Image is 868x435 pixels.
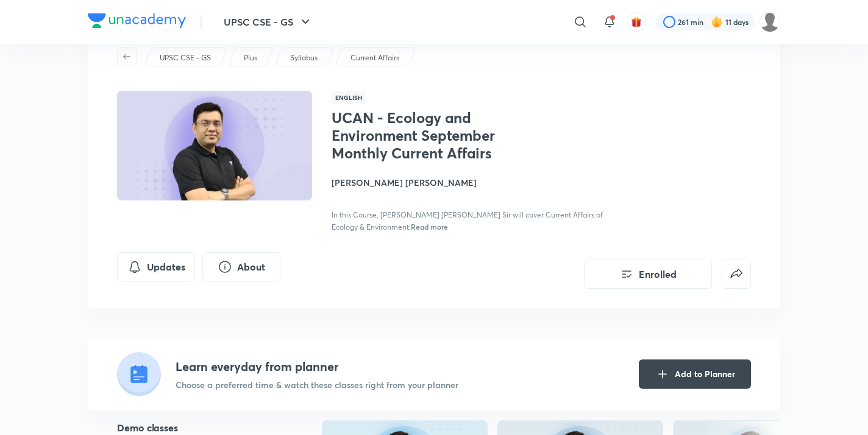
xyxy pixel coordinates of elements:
img: Company Logo [88,13,186,28]
button: false [722,260,751,289]
h1: UCAN - Ecology and Environment September Monthly Current Affairs [332,109,531,161]
a: Company Logo [88,13,186,31]
img: avatar [631,16,642,27]
a: UPSC CSE - GS [158,52,213,63]
a: Plus [242,52,260,63]
p: Plus [244,52,257,63]
p: Current Affairs [350,52,399,63]
h5: Demo classes [117,420,283,435]
p: Choose a preferred time & watch these classes right from your planner [176,378,458,391]
h4: Learn everyday from planner [176,358,458,376]
a: Current Affairs [349,52,402,63]
a: Syllabus [288,52,320,63]
button: About [202,252,280,281]
span: In this Course, [PERSON_NAME] [PERSON_NAME] Sir will cover Current Affairs of Ecology & Environment. [332,210,603,232]
button: avatar [627,12,646,32]
p: UPSC CSE - GS [160,52,211,63]
span: English [332,91,366,104]
h4: [PERSON_NAME] [PERSON_NAME] [332,176,605,189]
button: Add to Planner [639,359,751,389]
img: Thumbnail [115,90,314,202]
button: UPSC CSE - GS [216,10,320,34]
span: Read more [411,222,448,232]
button: Enrolled [584,260,712,289]
p: Syllabus [290,52,318,63]
button: Updates [117,252,195,281]
img: streak [711,16,723,28]
img: Celina Chingmuan [759,12,780,32]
